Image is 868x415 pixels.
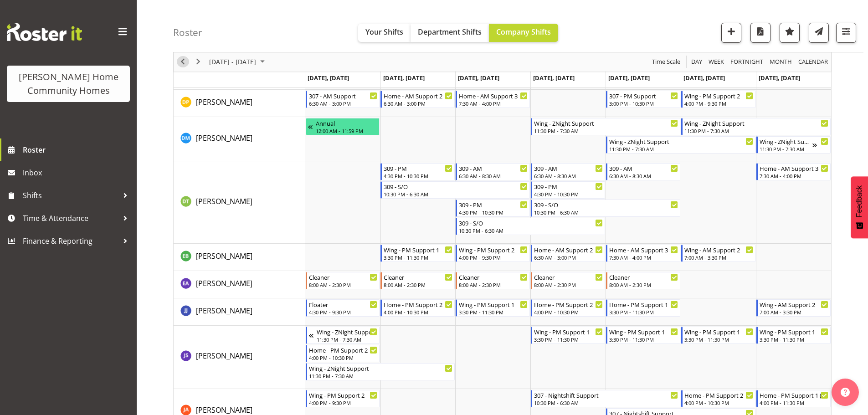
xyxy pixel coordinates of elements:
[534,118,678,128] div: Wing - ZNight Support
[196,278,252,288] span: [PERSON_NAME]
[681,245,755,262] div: Eloise Bailey"s event - Wing - AM Support 2 Begin From Saturday, August 23, 2025 at 7:00:00 AM GM...
[384,190,528,198] div: 10:30 PM - 6:30 AM
[534,209,678,216] div: 10:30 PM - 6:30 AM
[531,245,605,262] div: Eloise Bailey"s event - Home - AM Support 2 Begin From Thursday, August 21, 2025 at 6:30:00 AM GM...
[306,299,380,317] div: Janen Jamodiong"s event - Floater Begin From Monday, August 18, 2025 at 4:30:00 PM GMT+12:00 Ends...
[459,281,528,288] div: 8:00 AM - 2:30 PM
[365,27,403,37] span: Your Shifts
[380,163,455,180] div: Dipika Thapa"s event - 309 - PM Begin From Tuesday, August 19, 2025 at 4:30:00 PM GMT+12:00 Ends ...
[756,327,831,344] div: Janeth Sison"s event - Wing - PM Support 1 Begin From Sunday, August 24, 2025 at 3:30:00 PM GMT+1...
[306,390,380,407] div: Jess Aracan"s event - Wing - PM Support 2 Begin From Monday, August 18, 2025 at 4:00:00 PM GMT+12...
[196,350,252,361] a: [PERSON_NAME]
[196,133,252,143] a: [PERSON_NAME]
[609,272,678,282] div: Cleaner
[760,308,828,316] div: 7:00 AM - 3:30 PM
[206,52,270,72] div: August 18 - 24, 2025
[384,182,528,191] div: 309 - S/O
[174,298,305,326] td: Janen Jamodiong resource
[531,118,680,135] div: Daniel Marticio"s event - Wing - ZNight Support Begin From Thursday, August 21, 2025 at 11:30:00 ...
[606,245,680,262] div: Eloise Bailey"s event - Home - AM Support 3 Begin From Friday, August 22, 2025 at 7:30:00 AM GMT+...
[760,137,812,146] div: Wing - ZNight Support
[681,118,831,135] div: Daniel Marticio"s event - Wing - ZNight Support Begin From Saturday, August 23, 2025 at 11:30:00 ...
[196,251,252,261] span: [PERSON_NAME]
[380,299,455,317] div: Janen Jamodiong"s event - Home - PM Support 2 Begin From Tuesday, August 19, 2025 at 4:00:00 PM G...
[609,327,678,336] div: Wing - PM Support 1
[609,245,678,254] div: Home - AM Support 3
[531,327,605,344] div: Janeth Sison"s event - Wing - PM Support 1 Begin From Thursday, August 21, 2025 at 3:30:00 PM GMT...
[851,176,868,238] button: Feedback - Show survey
[534,336,603,343] div: 3:30 PM - 11:30 PM
[306,118,380,135] div: Daniel Marticio"s event - Annual Begin From Thursday, August 7, 2025 at 12:00:00 AM GMT+12:00 End...
[609,281,678,288] div: 8:00 AM - 2:30 PM
[309,372,453,379] div: 11:30 PM - 7:30 AM
[196,405,252,415] span: [PERSON_NAME]
[196,278,252,289] a: [PERSON_NAME]
[316,118,378,128] div: Annual
[708,56,725,68] span: Week
[534,164,603,173] div: 309 - AM
[174,117,305,162] td: Daniel Marticio resource
[317,327,378,336] div: Wing - ZNight Support
[496,27,551,37] span: Company Shifts
[174,326,305,389] td: Janeth Sison resource
[196,306,252,316] span: [PERSON_NAME]
[609,308,678,316] div: 3:30 PM - 11:30 PM
[380,181,530,199] div: Dipika Thapa"s event - 309 - S/O Begin From Tuesday, August 19, 2025 at 10:30:00 PM GMT+12:00 End...
[684,254,753,261] div: 7:00 AM - 3:30 PM
[306,91,380,108] div: Daljeet Prasad"s event - 307 - AM Support Begin From Monday, August 18, 2025 at 6:30:00 AM GMT+12...
[306,327,380,344] div: Janeth Sison"s event - Wing - ZNight Support Begin From Sunday, August 17, 2025 at 11:30:00 PM GM...
[306,345,380,362] div: Janeth Sison"s event - Home - PM Support 2 Begin From Monday, August 18, 2025 at 4:00:00 PM GMT+1...
[459,100,528,107] div: 7:30 AM - 4:00 PM
[684,118,828,128] div: Wing - ZNight Support
[684,336,753,343] div: 3:30 PM - 11:30 PM
[707,56,726,68] button: Timeline Week
[174,162,305,244] td: Dipika Thapa resource
[23,189,118,202] span: Shifts
[609,336,678,343] div: 3:30 PM - 11:30 PM
[459,308,528,316] div: 3:30 PM - 11:30 PM
[196,251,252,261] a: [PERSON_NAME]
[531,181,605,199] div: Dipika Thapa"s event - 309 - PM Begin From Thursday, August 21, 2025 at 4:30:00 PM GMT+12:00 Ends...
[606,91,680,108] div: Daljeet Prasad"s event - 307 - PM Support Begin From Friday, August 22, 2025 at 3:00:00 PM GMT+12...
[23,166,132,179] span: Inbox
[459,172,528,179] div: 6:30 AM - 8:30 AM
[459,218,603,227] div: 309 - S/O
[836,23,856,43] button: Filter Shifts
[196,97,252,108] a: [PERSON_NAME]
[760,336,828,343] div: 3:30 PM - 11:30 PM
[756,299,831,317] div: Janen Jamodiong"s event - Wing - AM Support 2 Begin From Sunday, August 24, 2025 at 7:00:00 AM GM...
[384,254,452,261] div: 3:30 PM - 11:30 PM
[606,272,680,289] div: Emily-Jayne Ashton"s event - Cleaner Begin From Friday, August 22, 2025 at 8:00:00 AM GMT+12:00 E...
[608,74,650,82] span: [DATE], [DATE]
[23,143,132,157] span: Roster
[23,234,118,248] span: Finance & Reporting
[606,136,755,154] div: Daniel Marticio"s event - Wing - ZNight Support Begin From Friday, August 22, 2025 at 11:30:00 PM...
[681,390,755,407] div: Jess Aracan"s event - Home - PM Support 2 Begin From Saturday, August 23, 2025 at 4:00:00 PM GMT+...
[309,281,378,288] div: 8:00 AM - 2:30 PM
[384,100,452,107] div: 6:30 AM - 3:00 PM
[459,272,528,282] div: Cleaner
[459,209,528,216] div: 4:30 PM - 10:30 PM
[531,272,605,289] div: Emily-Jayne Ashton"s event - Cleaner Begin From Thursday, August 21, 2025 at 8:00:00 AM GMT+12:00...
[769,56,793,68] span: Month
[768,56,794,68] button: Timeline Month
[309,272,378,282] div: Cleaner
[684,399,753,406] div: 4:00 PM - 10:30 PM
[609,254,678,261] div: 7:30 AM - 4:00 PM
[458,74,499,82] span: [DATE], [DATE]
[681,327,755,344] div: Janeth Sison"s event - Wing - PM Support 1 Begin From Saturday, August 23, 2025 at 3:30:00 PM GMT...
[760,399,828,406] div: 4:00 PM - 11:30 PM
[534,390,678,400] div: 307 - Nightshift Support
[316,127,378,134] div: 12:00 AM - 11:59 PM
[690,56,704,68] button: Timeline Day
[384,164,452,173] div: 309 - PM
[23,211,118,225] span: Time & Attendance
[760,164,828,173] div: Home - AM Support 3
[534,281,603,288] div: 8:00 AM - 2:30 PM
[196,196,252,207] a: [PERSON_NAME]
[606,163,680,180] div: Dipika Thapa"s event - 309 - AM Begin From Friday, August 22, 2025 at 6:30:00 AM GMT+12:00 Ends A...
[609,145,753,153] div: 11:30 PM - 7:30 AM
[750,23,770,43] button: Download a PDF of the roster according to the set date range.
[606,299,680,317] div: Janen Jamodiong"s event - Home - PM Support 1 Begin From Friday, August 22, 2025 at 3:30:00 PM GM...
[196,97,252,107] span: [PERSON_NAME]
